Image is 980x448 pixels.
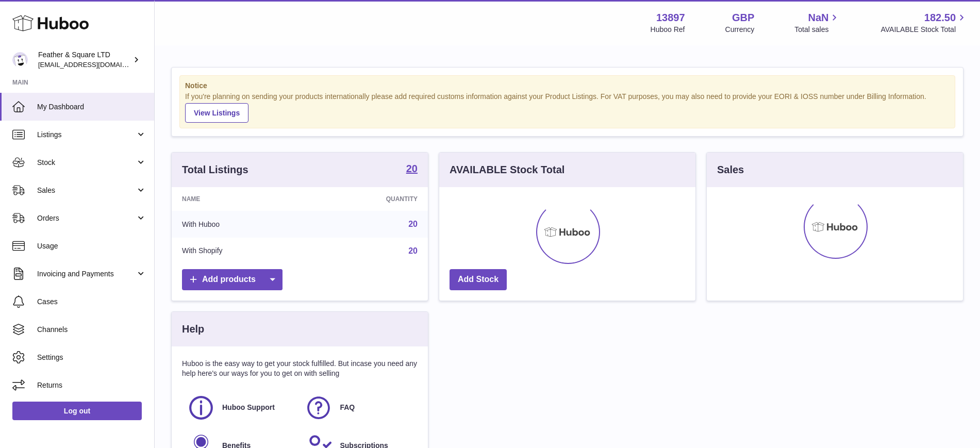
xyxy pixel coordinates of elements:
span: Channels [37,325,146,335]
a: 20 [408,246,418,255]
td: With Shopify [172,238,310,264]
a: FAQ [305,394,412,422]
span: 182.50 [924,11,956,25]
span: Returns [37,380,146,390]
th: Quantity [310,187,428,211]
span: FAQ [340,403,355,412]
td: With Huboo [172,211,310,238]
span: Stock [37,158,136,168]
span: NaN [808,11,828,25]
strong: Notice [185,81,950,91]
span: [EMAIL_ADDRESS][DOMAIN_NAME] [38,60,152,69]
strong: GBP [732,11,754,25]
h3: Help [182,322,204,336]
strong: 20 [406,163,418,174]
span: Total sales [794,25,840,35]
a: Log out [12,402,142,420]
div: Currency [725,25,755,35]
p: Huboo is the easy way to get your stock fulfilled. But incase you need any help here's our ways f... [182,359,418,378]
a: 182.50 AVAILABLE Stock Total [881,11,968,35]
h3: Total Listings [182,163,248,177]
span: Listings [37,130,136,140]
span: Orders [37,213,136,223]
div: If you're planning on sending your products internationally please add required customs informati... [185,92,950,123]
a: NaN Total sales [794,11,840,35]
span: Invoicing and Payments [37,269,136,279]
span: Settings [37,353,146,362]
a: Huboo Support [187,394,294,422]
th: Name [172,187,310,211]
a: Add products [182,269,283,290]
a: 20 [408,220,418,228]
strong: 13897 [656,11,685,25]
h3: AVAILABLE Stock Total [450,163,564,177]
h3: Sales [717,163,744,177]
img: feathernsquare@gmail.com [12,52,28,68]
span: Cases [37,297,146,307]
span: Sales [37,186,136,195]
div: Feather & Square LTD [38,50,131,70]
a: Add Stock [450,269,507,290]
span: AVAILABLE Stock Total [881,25,968,35]
a: 20 [406,163,418,176]
div: Huboo Ref [651,25,685,35]
span: Usage [37,241,146,251]
span: My Dashboard [37,102,146,112]
a: View Listings [185,103,248,123]
span: Huboo Support [222,403,275,412]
